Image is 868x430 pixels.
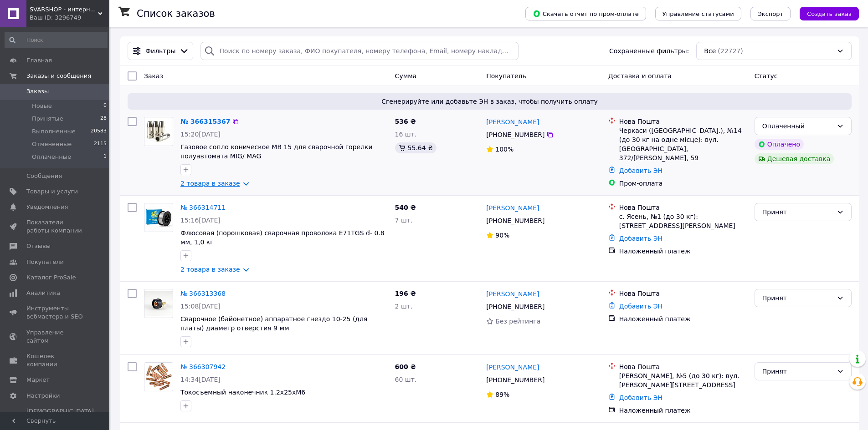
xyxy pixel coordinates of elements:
div: Наложенный платеж [619,406,747,415]
span: 536 ₴ [395,118,416,125]
div: Нова Пошта [619,362,747,371]
span: [PHONE_NUMBER] [486,217,544,224]
a: Добавить ЭН [619,167,663,174]
span: Инструменты вебмастера и SEO [26,304,84,321]
span: Все [704,46,716,56]
span: 7 шт. [395,217,413,224]
span: 60 шт. [395,376,417,383]
a: Фото товару [144,362,173,391]
div: Нова Пошта [619,203,747,212]
div: Наложенный платеж [619,247,747,256]
span: 0 [103,102,107,110]
button: Создать заказ [800,7,859,20]
span: Каталог ProSale [26,273,76,282]
span: 15:08[DATE] [180,303,221,310]
a: № 366307942 [180,363,226,370]
img: Фото товару [144,203,173,232]
span: 1 [103,153,107,161]
span: Заказ [144,72,163,80]
span: 28 [100,115,107,123]
span: 90% [495,232,509,239]
a: Фото товару [144,289,173,318]
span: Настройки [26,392,60,400]
a: Добавить ЭН [619,303,663,310]
div: Дешевая доставка [755,153,834,164]
img: Фото товару [144,291,173,315]
span: Аналитика [26,289,60,297]
div: Ваш ID: 3296749 [30,14,109,22]
span: Главная [26,56,52,65]
span: Газовое сопло коническое MB 15 для сварочной горелки полуавтомата MIG/ MAG [180,143,373,160]
span: 2 шт. [395,303,413,310]
span: Новые [32,102,52,110]
span: 16 шт. [395,131,417,138]
div: Нова Пошта [619,289,747,298]
span: Принятые [32,115,63,123]
span: Покупатель [486,72,526,80]
span: Отмененные [32,140,72,148]
span: Фильтры [145,46,175,56]
a: [PERSON_NAME] [486,203,539,212]
img: Фото товару [144,363,173,391]
span: Сумма [395,72,417,80]
span: [PHONE_NUMBER] [486,376,544,384]
div: Нова Пошта [619,117,747,126]
a: Добавить ЭН [619,394,663,401]
span: 15:20[DATE] [180,131,221,138]
a: Фото товару [144,117,173,146]
div: [PERSON_NAME], №5 (до 30 кг): вул. [PERSON_NAME][STREET_ADDRESS] [619,371,747,390]
span: Создать заказ [807,10,852,17]
span: Без рейтинга [495,318,540,325]
div: Наложенный платеж [619,314,747,324]
span: 89% [495,391,509,398]
span: Заказы и сообщения [26,72,91,80]
div: Пром-оплата [619,179,747,188]
span: SVARSHOP - интернет магазин сварочных комплектующих и расходных материалов . [30,5,98,14]
div: Принят [762,207,833,217]
a: Сварочное (байонетное) аппаратное гнездо 10-25 (для платы) диаметр отверстия 9 мм [180,315,367,332]
button: Экспорт [750,7,791,20]
a: № 366314711 [180,204,226,211]
a: Создать заказ [791,10,859,17]
div: Принят [762,293,833,303]
span: 600 ₴ [395,363,416,370]
button: Скачать отчет по пром-оплате [525,7,646,20]
span: 100% [495,146,514,153]
a: Фото товару [144,203,173,232]
a: Токосъемный наконечник 1.2х25хМ6 [180,389,305,396]
input: Поиск по номеру заказа, ФИО покупателя, номеру телефона, Email, номеру накладной [200,42,518,60]
a: 2 товара в заказе [180,266,240,273]
span: Отзывы [26,242,51,250]
span: 196 ₴ [395,290,416,297]
span: [PHONE_NUMBER] [486,131,544,138]
a: Флюсовая (порошковая) сварочная проволока Е71TGS d- 0.8 мм, 1,0 кг [180,229,385,246]
div: Принят [762,366,833,376]
div: с. Ясень, №1 (до 30 кг): [STREET_ADDRESS][PERSON_NAME] [619,212,747,230]
a: [PERSON_NAME] [486,363,539,372]
a: [PERSON_NAME] [486,289,539,298]
span: Уведомления [26,203,68,211]
input: Поиск [5,32,108,48]
div: Оплаченный [762,121,833,131]
span: Статус [755,72,778,80]
span: 15:16[DATE] [180,217,221,224]
span: (22727) [718,47,743,55]
span: Сгенерируйте или добавьте ЭН в заказ, чтобы получить оплату [131,97,848,106]
div: Оплачено [755,139,804,150]
a: [PERSON_NAME] [486,117,539,126]
span: 20583 [91,127,107,136]
span: Скачать отчет по пром-оплате [533,10,639,18]
div: 55.64 ₴ [395,142,437,153]
a: 2 товара в заказе [180,180,240,187]
span: Сохраненные фильтры: [609,46,689,56]
img: Фото товару [144,117,173,146]
span: 540 ₴ [395,204,416,211]
span: Доставка и оплата [608,72,672,80]
span: 14:34[DATE] [180,376,221,383]
button: Управление статусами [655,7,741,20]
span: Заказы [26,87,49,96]
span: Маркет [26,376,50,384]
span: Оплаченные [32,153,71,161]
h1: Список заказов [137,8,215,19]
